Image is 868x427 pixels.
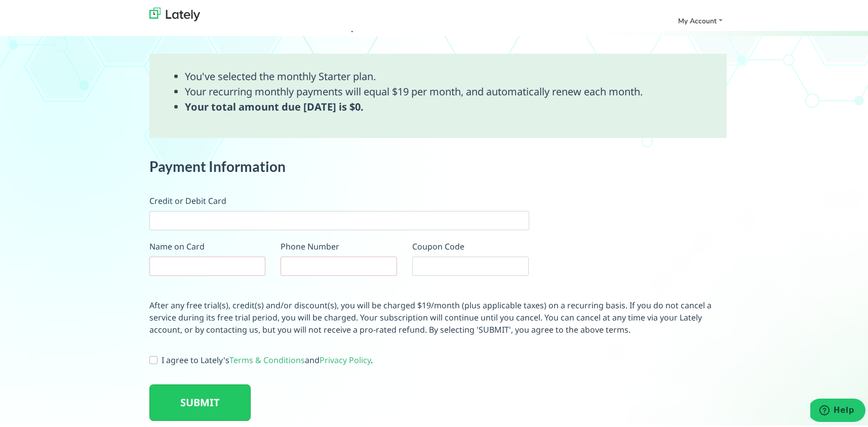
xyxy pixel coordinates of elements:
[678,14,717,24] span: My Account
[229,352,305,364] a: Terms & Conditions
[162,352,373,364] label: I agree to Lately's and .
[674,11,727,27] a: My Account
[149,193,226,205] label: Credit or Debit Card
[185,67,643,82] li: You've selected the monthly Starter plan.
[156,212,523,222] iframe: Secure card payment input frame
[185,82,643,97] li: Your recurring monthly payments will equal $19 per month, and automatically renew each month.
[810,397,865,422] iframe: Opens a widget where you can find more information
[185,98,364,112] b: Your total amount due [DATE] is $0.
[149,238,205,251] label: Name on Card
[412,238,464,251] label: Coupon Code
[149,382,251,419] button: SUBMIT
[149,6,200,19] img: lately_logo_nav.700ca2e7.jpg
[149,297,727,334] p: After any free trial(s), credit(s) and/or discount(s), you will be charged $19/month (plus applic...
[149,156,529,173] h3: Payment Information
[320,352,371,364] a: Privacy Policy
[281,238,339,251] label: Phone Number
